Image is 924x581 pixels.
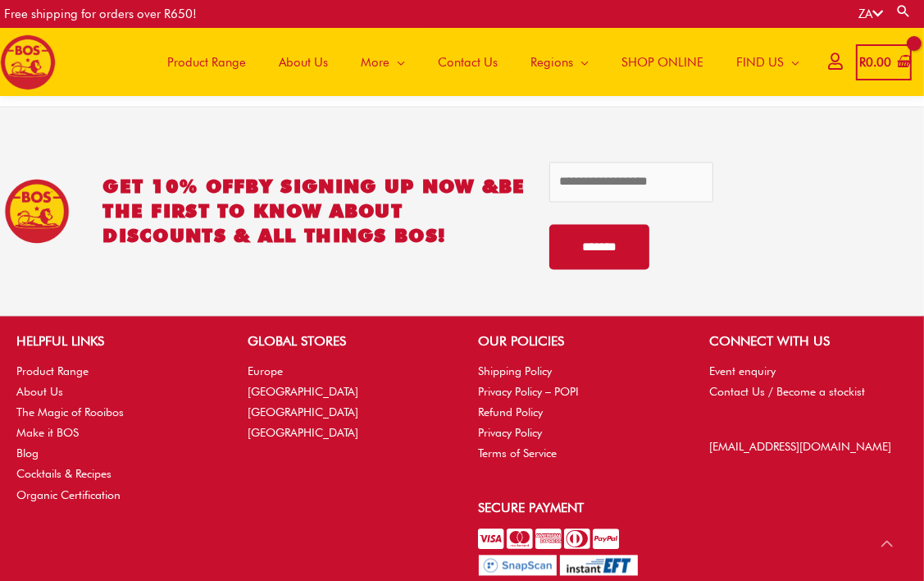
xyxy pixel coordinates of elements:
nav: CONNECT WITH US [709,361,908,402]
a: Search button [895,3,912,19]
span: SHOP ONLINE [621,38,703,87]
span: BY SIGNING UP NOW & [246,175,499,197]
h2: CONNECT WITH US [709,332,908,351]
a: [EMAIL_ADDRESS][DOMAIN_NAME] [709,440,891,453]
span: Contact Us [438,38,498,87]
a: Terms of Service [479,446,558,460]
span: Product Range [167,38,246,87]
a: Privacy Policy [479,426,543,439]
a: Refund Policy [479,405,544,419]
a: Shipping Policy [479,364,553,377]
img: Pay with SnapScan [479,555,557,575]
span: More [361,38,389,87]
span: FIND US [736,38,784,87]
bdi: 0.00 [859,55,891,70]
h2: HELPFUL LINKS [16,332,215,351]
img: BOS Ice Tea [4,177,70,243]
a: About Us [16,385,63,398]
a: SHOP ONLINE [605,28,720,96]
span: R [859,55,866,70]
h2: GLOBAL STORES [248,332,446,351]
nav: HELPFUL LINKS [16,361,215,506]
nav: GLOBAL STORES [248,361,446,444]
a: Product Range [151,28,262,96]
a: [GEOGRAPHIC_DATA] [248,405,358,419]
a: Regions [514,28,605,96]
a: About Us [262,28,344,96]
a: Blog [16,446,39,460]
a: Event enquiry [709,364,776,377]
span: Regions [530,38,573,87]
h2: Secure Payment [479,498,677,518]
a: Contact Us / Become a stockist [709,385,865,398]
a: The Magic of Rooibos [16,405,124,419]
img: Pay with InstantEFT [560,555,638,575]
a: Europe [248,364,283,377]
a: Privacy Policy – POPI [479,385,580,398]
h2: OUR POLICIES [479,332,677,351]
a: Product Range [16,364,89,377]
h2: GET 10% OFF be the first to know about discounts & all things BOS! [102,174,526,248]
a: More [344,28,421,96]
a: Contact Us [421,28,514,96]
nav: Site Navigation [139,28,816,96]
nav: OUR POLICIES [479,361,677,464]
a: Make it BOS [16,426,79,439]
a: View Shopping Cart, empty [856,44,912,81]
span: About Us [279,38,328,87]
a: [GEOGRAPHIC_DATA] [248,385,358,398]
a: ZA [858,7,883,21]
a: Cocktails & Recipes [16,467,112,480]
a: Organic Certification [16,488,121,501]
a: [GEOGRAPHIC_DATA] [248,426,358,439]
